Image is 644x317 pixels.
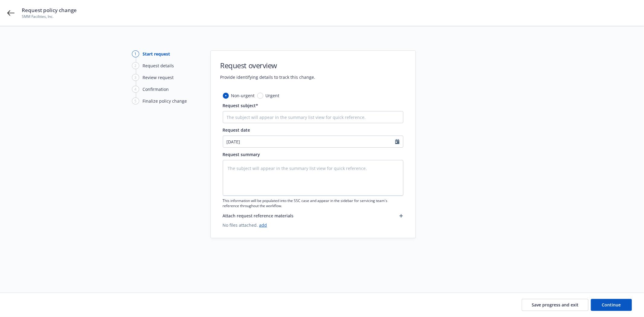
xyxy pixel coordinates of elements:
span: Request policy change [22,7,77,14]
span: Urgent [266,92,280,99]
button: Save progress and exit [522,299,588,311]
input: Non-urgent [223,93,229,99]
span: Provide identifying details to track this change. [220,74,316,80]
span: No files attached. [223,222,403,228]
span: Save progress and exit [532,302,578,308]
input: The subject will appear in the summary list view for quick reference. [223,111,403,123]
div: 5 [132,98,139,104]
div: 1 [132,50,139,57]
div: Confirmation [143,86,169,92]
span: Request subject* [223,103,258,108]
span: Non-urgent [231,92,255,99]
span: SMM Facilities, Inc. [22,14,77,19]
a: add [259,222,267,228]
div: Review request [143,74,174,81]
h1: Request overview [220,60,316,70]
span: Request date [223,127,250,133]
span: Continue [602,302,621,308]
div: 4 [132,86,139,93]
span: Attach request reference materials [223,213,294,219]
input: MM/DD/YYYY [223,136,395,147]
div: 3 [132,74,139,81]
span: This information will be populated into the SSC case and appear in the sidebar for servicing team... [223,198,403,208]
button: Continue [591,299,632,311]
span: Request summary [223,152,260,157]
div: Request details [143,62,174,69]
div: Start request [143,51,170,57]
svg: Calendar [395,139,399,144]
input: Urgent [257,93,263,99]
div: 2 [132,62,139,69]
div: Finalize policy change [143,98,187,104]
